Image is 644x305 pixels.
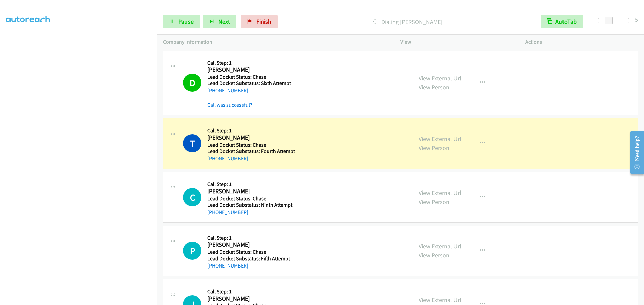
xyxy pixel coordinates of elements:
h5: Lead Docket Status: Chase [207,74,295,80]
h5: Lead Docket Substatus: Ninth Attempt [207,202,295,208]
h2: [PERSON_NAME] [207,134,295,142]
h5: Call Step: 1 [207,235,295,241]
h1: C [183,188,201,206]
a: [PHONE_NUMBER] [207,87,248,94]
a: Pause [163,15,200,28]
a: View External Url [419,189,461,197]
p: Actions [525,38,638,46]
h5: Call Step: 1 [207,181,295,188]
h5: Call Step: 1 [207,127,295,134]
div: The call is yet to be attempted [183,188,201,206]
a: Finish [241,15,278,28]
button: Next [203,15,236,28]
a: [PHONE_NUMBER] [207,155,248,162]
p: View [400,38,513,46]
a: [PHONE_NUMBER] [207,209,248,215]
a: View External Url [419,74,461,82]
div: 5 [635,15,638,24]
iframe: Resource Center [625,126,644,179]
span: Next [218,18,230,25]
a: Call was successful? [207,102,252,108]
h5: Lead Docket Status: Chase [207,195,295,202]
a: View External Url [419,135,461,143]
h2: [PERSON_NAME] [207,241,295,249]
span: Finish [256,18,271,25]
button: AutoTab [541,15,583,28]
a: View External Url [419,296,461,304]
a: View Person [419,251,449,259]
span: Pause [178,18,194,25]
a: View External Url [419,242,461,250]
a: View Person [419,83,449,91]
h1: P [183,242,201,260]
a: View Person [419,198,449,206]
h1: T [183,134,201,152]
h5: Lead Docket Status: Chase [207,249,295,255]
a: [PHONE_NUMBER] [207,262,248,269]
div: The call is yet to be attempted [183,242,201,260]
h2: [PERSON_NAME] [207,187,295,195]
h5: Lead Docket Substatus: Fourth Attempt [207,148,295,155]
h2: [PERSON_NAME] [207,295,295,303]
h5: Call Step: 1 [207,288,297,295]
p: Company Information [163,38,388,46]
h2: [PERSON_NAME] [207,66,295,74]
h5: Lead Docket Status: Chase [207,142,295,148]
a: View Person [419,144,449,152]
h5: Lead Docket Substatus: Fifth Attempt [207,255,295,262]
p: Dialing [PERSON_NAME] [287,17,529,26]
h1: D [183,74,201,92]
h5: Call Step: 1 [207,60,295,66]
h5: Lead Docket Substatus: Sixth Attempt [207,80,295,87]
